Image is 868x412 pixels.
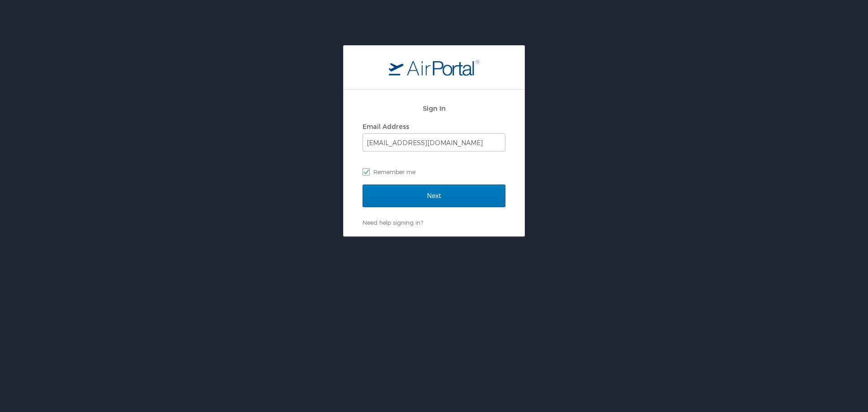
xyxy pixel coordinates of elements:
input: Next [363,185,505,207]
img: logo [389,59,479,76]
a: Need help signing in? [363,219,423,226]
label: Email Address [363,123,409,130]
h2: Sign In [363,103,505,114]
label: Remember me [363,165,505,179]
